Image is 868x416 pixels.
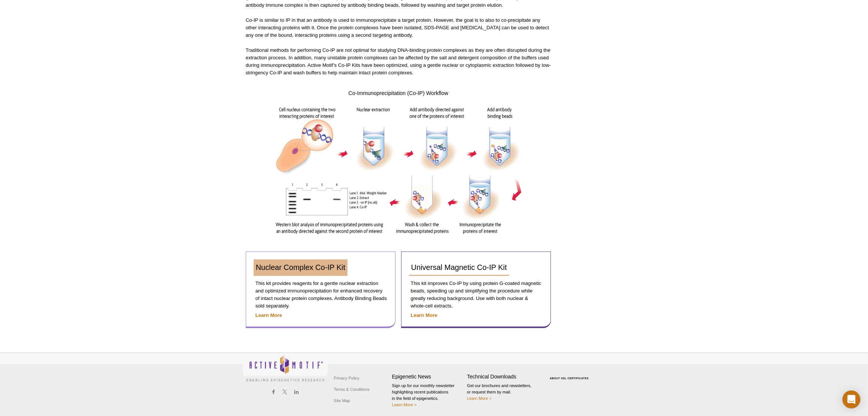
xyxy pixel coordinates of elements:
[467,396,492,401] a: Learn More >
[411,312,438,318] a: Learn More
[467,383,539,402] p: Get our brochures and newsletters, or request them by mail.
[332,395,352,406] a: Site Map
[242,353,328,383] img: Active Motif,
[392,402,417,407] a: Learn More >
[246,47,551,77] p: Traditional methods for performing Co-IP are not optimal for studying DNA-binding protein complex...
[411,263,507,271] span: Universal Magnetic Co-IP Kit
[409,280,543,310] p: This kit improves Co-IP by using protein G-coated magnetic beads, speeding up and simplifying the...
[254,280,388,310] p: This kit provides reagents for a gentle nuclear extraction and optimized immunoprecipitation for ...
[467,374,539,380] h4: Technical Downloads
[550,377,589,380] a: ABOUT SSL CERTIFICATES
[842,390,860,408] div: Open Intercom Messenger
[246,17,551,39] p: Co-IP is similar to IP in that an antibody is used to immunoprecipitate a target protein. However...
[332,372,361,384] a: Privacy Policy
[256,263,346,271] span: Nuclear Complex Co-IP Kit
[392,374,463,380] h4: Epigenetic News
[542,366,599,383] table: Click to Verify - This site chose Symantec SSL for secure e-commerce and confidential communicati...
[256,312,282,318] a: Learn More
[348,90,448,96] span: Co-Immunoprecipitation (Co-IP) Workflow
[254,259,348,276] a: Nuclear Complex Co-IP Kit
[267,101,530,242] img: Co-IP Workflow
[392,383,463,408] p: Sign up for our monthly newsletter highlighting recent publications in the field of epigenetics.
[409,259,509,276] a: Universal Magnetic Co-IP Kit
[332,384,372,395] a: Terms & Conditions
